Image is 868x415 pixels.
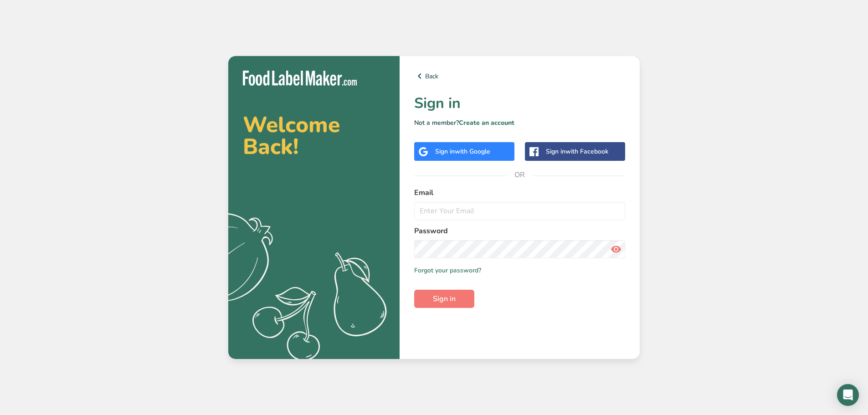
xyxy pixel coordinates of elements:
[435,147,490,156] div: Sign in
[455,147,490,156] span: with Google
[243,114,385,158] h2: Welcome Back!
[414,290,474,308] button: Sign in
[243,71,357,86] img: Food Label Maker
[837,384,859,406] div: Open Intercom Messenger
[414,118,625,128] p: Not a member?
[433,293,456,304] span: Sign in
[414,71,625,82] a: Back
[506,161,534,189] span: OR
[414,187,625,198] label: Email
[565,147,608,156] span: with Facebook
[414,225,625,236] label: Password
[459,118,514,127] a: Create an account
[414,266,481,275] a: Forgot your password?
[414,92,625,114] h1: Sign in
[546,147,608,156] div: Sign in
[414,202,625,220] input: Enter Your Email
